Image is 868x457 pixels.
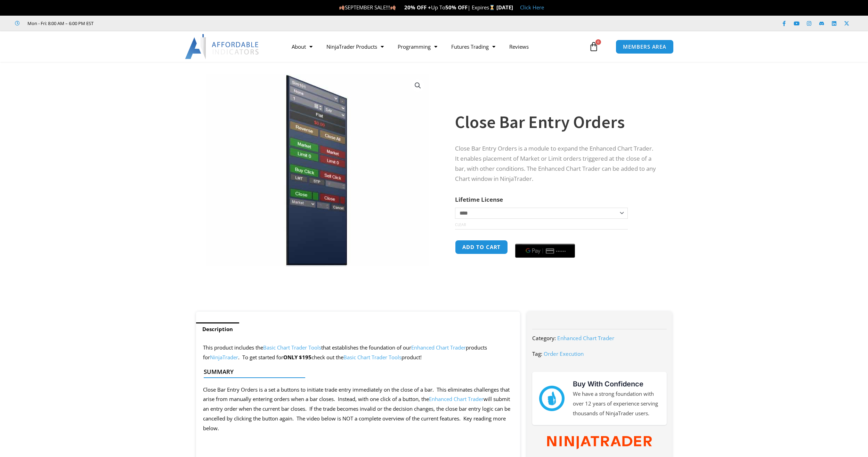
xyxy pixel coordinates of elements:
[520,4,544,11] a: Click Here
[489,5,495,10] img: ⌛
[203,385,513,433] p: Close Bar Entry Orders is a set a buttons to initiate trade entry immediately on the close of a b...
[339,5,344,10] img: 🍂
[390,5,396,10] img: 🍂
[623,44,666,49] span: MEMBERS AREA
[343,354,401,361] a: Basic Chart Trader Tools
[547,436,652,449] img: NinjaTrader Wordmark color RGB | Affordable Indicators – NinjaTrader
[595,39,601,45] span: 0
[404,4,431,11] strong: 20% OFF +
[206,74,429,266] img: CloseBarOrders | Affordable Indicators – NinjaTrader
[285,39,587,55] nav: Menu
[185,34,260,59] img: LogoAI | Affordable Indicators – NinjaTrader
[514,239,576,240] iframe: Secure payment input frame
[557,249,567,254] text: ••••••
[26,19,94,27] span: Mon - Fri: 8:00 AM – 6:00 PM EST
[616,40,674,54] a: MEMBERS AREA
[391,39,444,55] a: Programming
[532,350,542,357] span: Tag:
[557,335,614,342] a: Enhanced Chart Trader
[455,222,466,227] a: Clear options
[285,39,319,55] a: About
[411,344,466,351] a: Enhanced Chart Trader
[339,4,496,11] span: SEPTEMBER SALE!!! Up To | Expires
[429,395,484,402] a: Enhanced Chart Trader
[578,37,609,57] a: 0
[455,195,503,203] label: Lifetime License
[319,39,391,55] a: NinjaTrader Products
[496,4,513,11] strong: [DATE]
[544,350,584,357] a: Order Execution
[455,240,508,254] button: Add to cart
[210,354,238,361] a: NinjaTrader
[204,368,507,375] h4: Summary
[263,344,321,351] a: Basic Chart Trader Tools
[502,39,536,55] a: Reviews
[455,110,658,134] h1: Close Bar Entry Orders
[573,389,660,418] p: We have a strong foundation with over 12 years of experience serving thousands of NinjaTrader users.
[445,4,468,11] strong: 50% OFF
[455,144,658,184] p: Close Bar Entry Orders is a module to expand the Enhanced Chart Trader. It enables placement of M...
[203,343,513,362] p: This product includes the that establishes the foundation of our products for . To get started for
[573,379,660,389] h3: Buy With Confidence
[283,354,311,361] strong: ONLY $195
[103,20,208,27] iframe: Customer reviews powered by Trustpilot
[196,322,239,336] a: Description
[515,244,575,258] button: Buy with GPay
[532,335,556,342] span: Category:
[412,79,424,92] a: View full-screen image gallery
[444,39,502,55] a: Futures Trading
[539,386,564,411] img: mark thumbs good 43913 | Affordable Indicators – NinjaTrader
[311,354,422,361] span: check out the product!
